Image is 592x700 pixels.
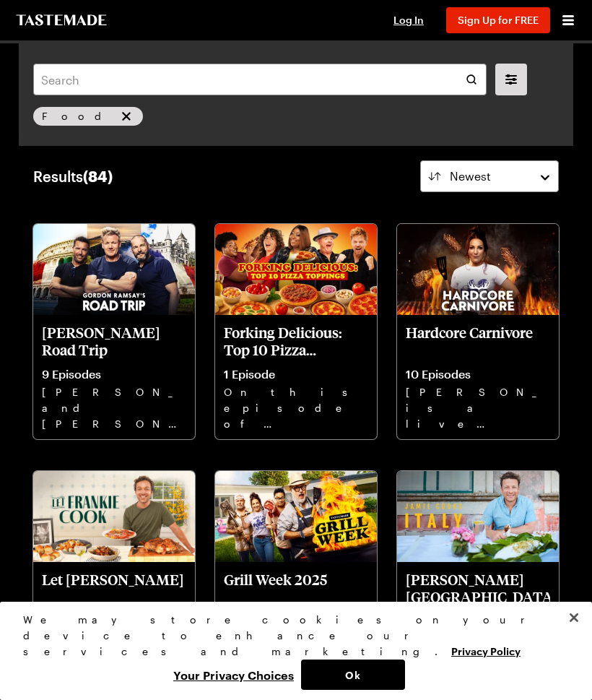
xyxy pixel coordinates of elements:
[458,14,539,26] span: Sign Up for FREE
[393,14,424,26] span: Log In
[215,224,377,439] a: Forking Delicious: Top 10 Pizza ToppingsForking Delicious: Top 10 Pizza Toppings1 EpisodeOn this ...
[23,612,557,660] div: We may store cookies on your device to enhance our services and marketing.
[23,612,557,690] div: Privacy
[42,367,186,381] p: 9 Episodes
[14,14,108,26] a: To Tastemade Home Page
[33,224,195,439] a: Gordon Ramsay's Road Trip[PERSON_NAME] Road Trip9 Episodes[PERSON_NAME], and [PERSON_NAME] hit th...
[83,168,113,185] span: ( 84 )
[420,160,559,192] button: Newest
[380,13,438,27] button: Log In
[451,644,521,657] a: More information about your privacy, opens in a new tab
[301,660,405,690] button: Ok
[495,64,527,95] button: filters
[33,471,195,562] img: Let Frankie Cook
[450,168,491,185] span: Newest
[406,324,550,358] p: Hardcore Carnivore
[215,471,377,686] a: Grill Week 2025Grill Week 20255 EpisodesGet ready to fire up the grill. Grill Week is back!
[224,324,368,358] p: Forking Delicious: Top 10 Pizza Toppings
[42,324,186,358] p: [PERSON_NAME] Road Trip
[224,367,368,381] p: 1 Episode
[33,224,195,315] img: Gordon Ramsay's Road Trip
[397,471,559,562] img: Jamie Oliver Cooks Italy
[446,7,550,33] button: Sign Up for FREE
[224,384,368,431] p: On this episode of Forking Delicious, we're counting down your Top Ten Pizza Toppings!
[397,224,559,439] a: Hardcore CarnivoreHardcore Carnivore10 Episodes[PERSON_NAME] is a live fire cook and meat scienti...
[397,224,559,315] img: Hardcore Carnivore
[215,224,377,315] img: Forking Delicious: Top 10 Pizza Toppings
[224,571,368,605] p: Grill Week 2025
[42,384,186,431] p: [PERSON_NAME], and [PERSON_NAME] hit the road for a wild food-filled tour of [GEOGRAPHIC_DATA], [...
[118,108,134,124] button: remove Food
[215,471,377,562] img: Grill Week 2025
[406,571,550,605] p: [PERSON_NAME] [GEOGRAPHIC_DATA]
[397,471,559,686] a: Jamie Oliver Cooks Italy[PERSON_NAME] [GEOGRAPHIC_DATA]8 Episodes[PERSON_NAME] travels through [G...
[33,168,113,185] div: Results
[559,11,578,30] button: Open menu
[33,64,487,95] input: Search
[42,571,186,605] p: Let [PERSON_NAME]
[406,384,550,431] p: [PERSON_NAME] is a live fire cook and meat scientist traveling the country to find her favorite p...
[558,602,590,634] button: Close
[42,108,116,124] span: Food
[33,471,195,686] a: Let Frankie CookLet [PERSON_NAME]6 Episodes[PERSON_NAME] invites you into his home kitchen where ...
[166,660,301,690] button: Your Privacy Choices
[406,367,550,381] p: 10 Episodes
